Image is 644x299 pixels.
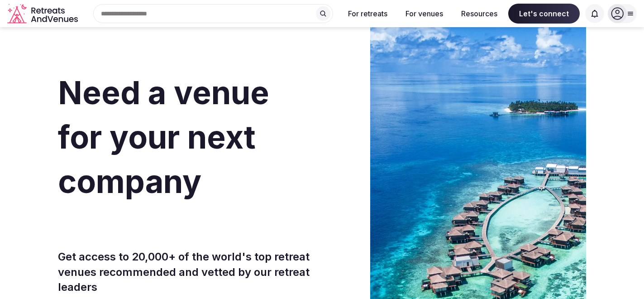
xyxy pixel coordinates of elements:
[508,4,580,24] span: Let's connect
[398,4,450,24] button: For venues
[58,249,319,295] p: Get access to 20,000+ of the world's top retreat venues recommended and vetted by our retreat lea...
[454,4,505,24] button: Resources
[7,4,80,24] a: Visit the homepage
[341,4,395,24] button: For retreats
[7,4,80,24] svg: Retreats and Venues company logo
[58,73,269,201] span: Need a venue for your next company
